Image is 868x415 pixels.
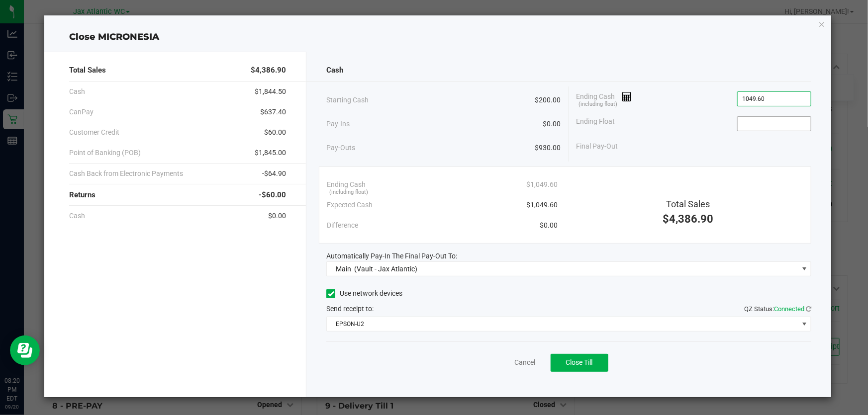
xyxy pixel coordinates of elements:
span: $0.00 [543,119,561,129]
span: -$64.90 [262,168,286,179]
iframe: Resource center [10,335,40,365]
span: Send receipt to: [326,305,374,313]
span: $60.00 [264,127,286,138]
span: Cash [69,86,85,97]
label: Use network devices [326,288,402,299]
span: Total Sales [666,199,710,209]
span: Pay-Outs [326,143,355,153]
span: EPSON-U2 [327,317,798,331]
span: $637.40 [260,107,286,117]
span: Customer Credit [69,127,119,138]
span: $1,049.60 [526,200,558,210]
span: Difference [327,220,358,231]
span: Cash Back from Electronic Payments [69,168,183,179]
span: $4,386.90 [663,213,713,225]
span: $1,844.50 [255,86,286,97]
span: CanPay [69,107,94,117]
span: $0.00 [540,220,558,231]
span: Total Sales [69,65,106,76]
span: Expected Cash [327,200,373,210]
span: $4,386.90 [251,65,286,76]
span: QZ Status: [744,305,811,313]
span: Starting Cash [326,95,369,105]
span: (including float) [329,188,368,197]
span: (including float) [579,100,617,109]
span: $1,845.00 [255,148,286,158]
span: $200.00 [535,95,561,105]
span: -$60.00 [259,189,286,201]
div: Close MICRONESIA [44,30,831,44]
span: Cash [69,211,85,221]
span: Connected [774,305,804,313]
button: Close Till [551,354,608,372]
span: Point of Banking (POB) [69,148,141,158]
div: Returns [69,184,286,206]
span: Ending Float [577,116,615,131]
span: (Vault - Jax Atlantic) [354,265,417,273]
a: Cancel [515,357,536,368]
span: Close Till [566,358,593,366]
span: Main [336,265,351,273]
span: $1,049.60 [526,179,558,190]
span: Automatically Pay-In The Final Pay-Out To: [326,252,457,260]
span: $930.00 [535,143,561,153]
span: Ending Cash [577,91,632,106]
span: Final Pay-Out [577,141,618,152]
span: $0.00 [268,211,286,221]
span: Cash [326,65,343,76]
span: Ending Cash [327,179,366,190]
span: Pay-Ins [326,119,350,129]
